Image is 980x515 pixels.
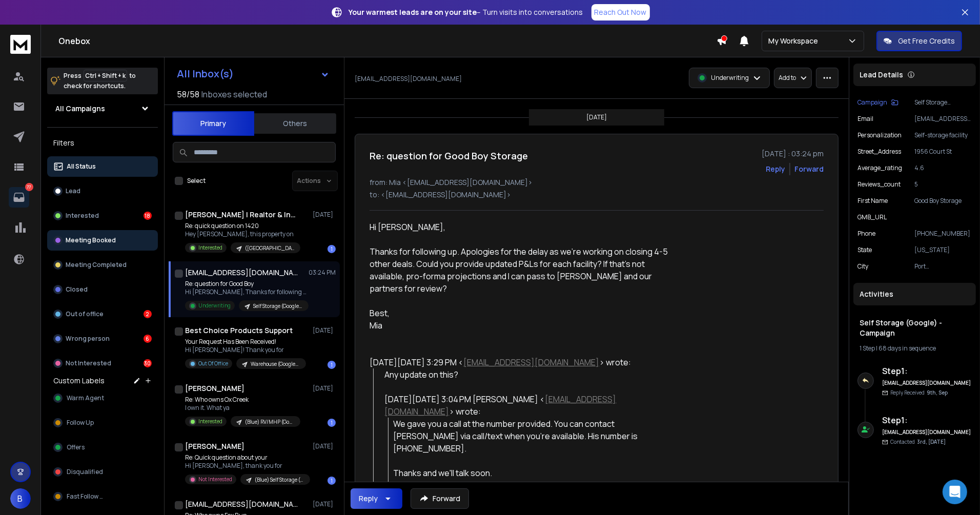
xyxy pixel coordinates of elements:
button: Fast Follow Up [47,486,158,507]
span: Offers [67,443,85,451]
h1: [PERSON_NAME] | Realtor & Investor [185,210,298,220]
button: Lead [47,181,158,201]
div: Activities [853,283,976,305]
p: Re: question for Good Boy [185,280,308,288]
p: Hey [PERSON_NAME], this property on [185,230,300,238]
p: Meeting Completed [66,261,127,269]
p: Underwriting [198,302,231,310]
p: All Status [67,162,96,171]
h6: Step 1 : [882,365,972,377]
p: from: Mia <[EMAIL_ADDRESS][DOMAIN_NAME]> [370,177,824,188]
button: Meeting Completed [47,255,158,275]
span: 58 / 58 [177,88,199,100]
h1: Best Choice Products Support [185,325,293,336]
p: [DATE] [313,326,336,335]
button: Not Interested30 [47,353,158,374]
button: Get Free Credits [876,31,962,51]
div: Thanks for following up. Apologies for the delay as we're working on closing 4-5 other deals. Cou... [370,245,669,295]
span: 3rd, [DATE] [917,438,946,445]
label: Select [187,177,206,185]
span: B [10,488,31,509]
p: Interested [198,418,222,425]
p: Out of office [66,310,104,318]
h6: Step 1 : [882,414,972,426]
p: Contacted [890,438,946,446]
p: [DATE] [313,500,336,508]
button: Disqualified [47,462,158,482]
p: Port [PERSON_NAME] [914,262,972,271]
p: 5 [914,180,972,189]
span: Follow Up [67,419,94,427]
p: (Blue) Self Storage (Google) - Campaign [255,476,304,484]
h6: [EMAIL_ADDRESS][DOMAIN_NAME] [882,379,972,387]
p: Interested [198,244,222,252]
button: Follow Up [47,413,158,433]
div: Any update on this? [385,368,669,381]
p: Not Interested [66,359,111,367]
span: 1 Step [860,344,875,353]
div: Hi [PERSON_NAME], [370,221,669,233]
div: [DATE][DATE] 3:29 PM < > wrote: [370,356,669,368]
button: All Campaigns [47,98,158,119]
p: Self-storage facility [914,131,972,139]
p: 4.6 [914,164,972,172]
p: Closed [66,285,88,294]
h6: [EMAIL_ADDRESS][DOMAIN_NAME] [882,428,972,436]
p: Meeting Booked [66,236,116,244]
button: Campaign [857,98,899,107]
div: Forward [794,164,824,174]
div: Open Intercom Messenger [943,480,967,504]
p: Re: quick question on 1420 [185,222,300,230]
h1: All Inbox(s) [177,69,234,79]
p: [DATE] [313,211,336,219]
p: [EMAIL_ADDRESS][DOMAIN_NAME] [355,75,462,83]
p: [DATE] [313,384,336,393]
button: Warm Agent [47,388,158,408]
p: First Name [857,197,888,205]
div: 2 [144,310,152,318]
p: Email [857,115,873,123]
button: Reply [351,488,402,509]
h1: [PERSON_NAME] [185,383,244,394]
span: 9th, Sep [927,389,948,396]
p: Your Request Has Been Received! [185,338,306,346]
div: 30 [144,359,152,367]
p: [US_STATE] [914,246,972,254]
div: 1 [328,477,336,485]
p: Hi [PERSON_NAME], thank you for [185,462,308,470]
span: Ctrl + Shift + k [84,70,127,81]
p: Good Boy Storage [914,197,972,205]
p: ([GEOGRAPHIC_DATA]) - Agent Campaign *New* [245,244,294,252]
p: Phone [857,230,875,238]
img: logo [10,35,31,54]
div: [DATE][DATE] 3:04 PM [PERSON_NAME] < > wrote: [385,393,669,418]
p: Press to check for shortcuts. [64,71,136,91]
p: [DATE] [586,113,607,121]
p: Not Interested [198,476,232,483]
button: Others [254,112,336,135]
p: Out Of Office [198,360,228,367]
div: 1 [328,245,336,253]
div: | [860,344,970,353]
p: State [857,246,872,254]
h1: Re: question for Good Boy Storage [370,149,528,163]
p: Reach Out Now [595,7,647,17]
h1: All Campaigns [55,104,105,114]
h1: Self Storage (Google) - Campaign [860,318,970,338]
h3: Custom Labels [53,376,105,386]
strong: Your warmest leads are on your site [349,7,477,17]
div: Thanks and we'll talk soon. [393,467,669,479]
div: Mia [370,319,669,332]
p: Re: Who owns Ox Creek [185,396,300,404]
button: All Inbox(s) [169,64,338,84]
p: GMB_URL [857,213,887,221]
p: Interested [66,212,99,220]
button: Wrong person6 [47,328,158,349]
p: Get Free Credits [898,36,955,46]
span: Warm Agent [67,394,104,402]
p: Personalization [857,131,902,139]
a: 77 [9,187,29,208]
p: My Workspace [768,36,822,46]
p: 03:24 PM [309,269,336,277]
